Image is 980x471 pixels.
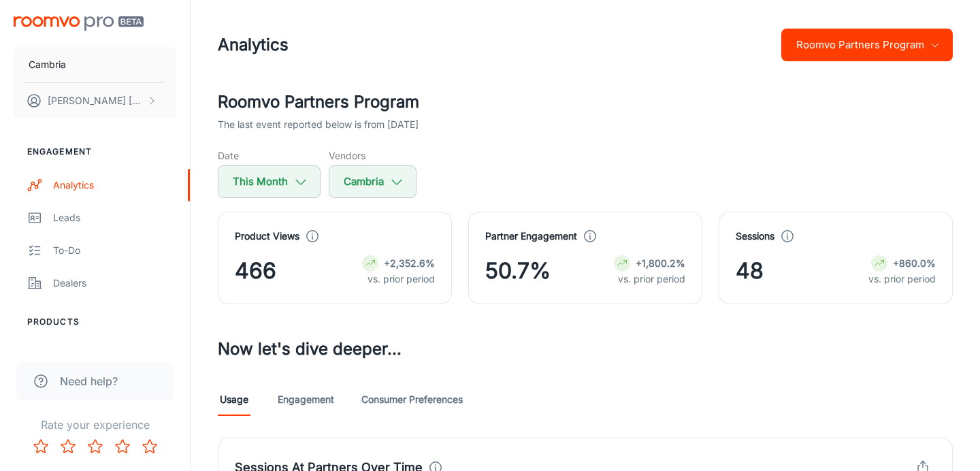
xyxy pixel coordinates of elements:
[736,255,764,287] span: 48
[218,117,419,132] p: The last event reported below is from [DATE]
[362,272,435,287] p: vs. prior period
[218,165,321,198] button: This Month
[868,272,936,287] p: vs. prior period
[485,229,577,244] h4: Partner Engagement
[53,243,176,258] div: To-do
[736,229,774,244] h4: Sessions
[218,90,953,114] h2: Roomvo Partners Program
[218,148,321,163] h5: Date
[53,178,176,193] div: Analytics
[14,47,176,82] button: Cambria
[218,337,953,361] h3: Now let's dive deeper...
[893,257,936,269] strong: +860.0%
[614,272,685,287] p: vs. prior period
[53,210,176,225] div: Leads
[27,433,54,460] button: Rate 1 star
[781,29,953,61] button: Roomvo Partners Program
[384,257,435,269] strong: +2,352.6%
[136,433,163,460] button: Rate 5 star
[329,165,416,198] button: Cambria
[278,383,334,416] a: Engagement
[235,255,276,287] span: 466
[14,16,144,31] img: Roomvo PRO Beta
[235,229,299,244] h4: Product Views
[11,417,179,433] p: Rate your experience
[60,373,118,389] span: Need help?
[54,433,82,460] button: Rate 2 star
[636,257,685,269] strong: +1,800.2%
[48,93,144,108] p: [PERSON_NAME] [PERSON_NAME]
[218,383,250,416] a: Usage
[29,57,66,72] p: Cambria
[109,433,136,460] button: Rate 4 star
[82,433,109,460] button: Rate 3 star
[361,383,463,416] a: Consumer Preferences
[329,148,416,163] h5: Vendors
[53,276,176,291] div: Dealers
[218,33,289,57] h1: Analytics
[485,255,551,287] span: 50.7%
[14,83,176,118] button: [PERSON_NAME] [PERSON_NAME]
